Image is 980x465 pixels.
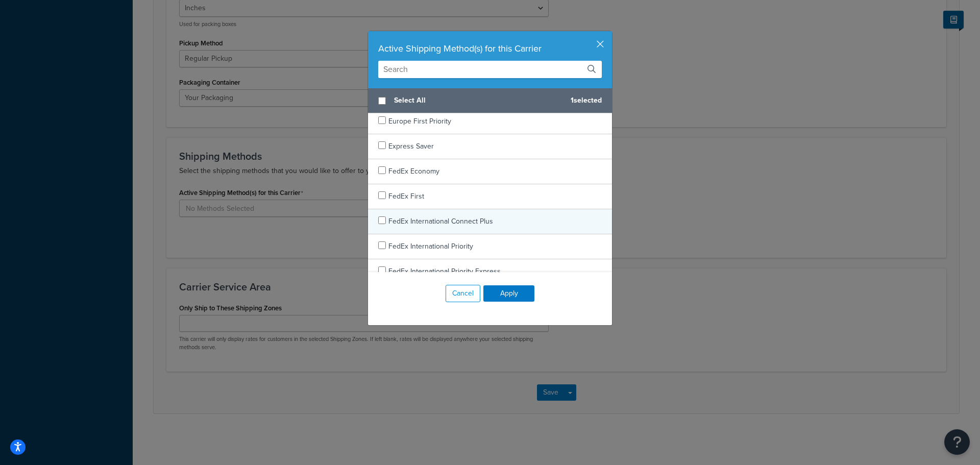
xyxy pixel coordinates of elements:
[378,61,602,78] input: Search
[388,266,501,277] span: FedEx International Priority Express
[388,116,451,127] span: Europe First Priority
[483,285,534,302] button: Apply
[446,285,480,302] button: Cancel
[388,141,434,152] span: Express Saver
[388,191,424,202] span: FedEx First
[368,88,612,113] div: 1 selected
[394,93,562,108] span: Select All
[388,216,493,227] span: FedEx International Connect Plus
[378,41,602,56] div: Active Shipping Method(s) for this Carrier
[388,241,473,252] span: FedEx International Priority
[388,166,439,177] span: FedEx Economy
